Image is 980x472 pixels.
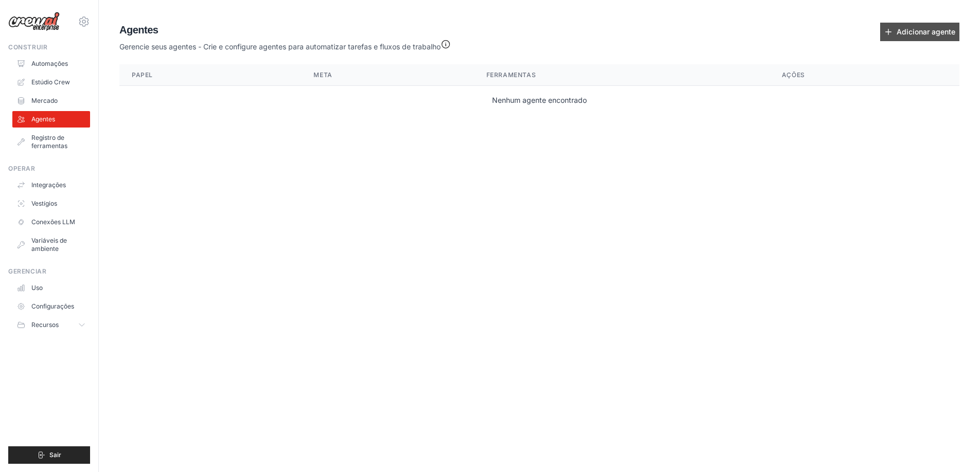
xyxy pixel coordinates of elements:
font: Operar [8,165,36,172]
a: Adicionar agente [880,23,959,41]
a: Integrações [12,177,90,193]
font: Recursos [31,321,59,329]
font: Estúdio Crew [31,78,70,86]
font: Integrações [31,181,66,189]
button: Sair [8,446,90,464]
a: Automações [12,56,90,72]
a: Vestígios [12,195,90,212]
font: Agentes [119,24,158,35]
font: Uso [31,284,43,292]
button: Recursos [12,317,90,333]
font: Gerenciar [8,267,46,275]
font: Mercado [31,97,58,104]
font: Agentes [31,115,55,123]
font: Papel [132,71,153,79]
a: Configurações [12,298,90,315]
a: Estúdio Crew [12,74,90,90]
font: Nenhum agente encontrado [492,96,587,104]
font: Vestígios [31,199,57,207]
font: Construir [8,43,47,51]
font: Automações [31,60,68,67]
a: Mercado [12,93,90,109]
font: Meta [313,71,332,79]
font: Sair [49,451,61,459]
a: Registro de ferramentas [12,130,90,154]
font: Ações [782,71,805,79]
img: Logotipo [8,12,60,31]
font: Ferramentas [486,71,536,79]
a: Agentes [12,111,90,128]
a: Conexões LLM [12,214,90,230]
font: Variáveis ​​de ambiente [31,237,67,252]
font: Conexões LLM [31,218,75,226]
font: Gerencie seus agentes - Crie e configure agentes para automatizar tarefas e fluxos de trabalho [119,42,441,51]
font: Configurações [31,302,74,310]
a: Variáveis ​​de ambiente [12,232,90,257]
a: Uso [12,280,90,296]
font: Registro de ferramentas [31,134,67,150]
font: Adicionar agente [897,27,955,36]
